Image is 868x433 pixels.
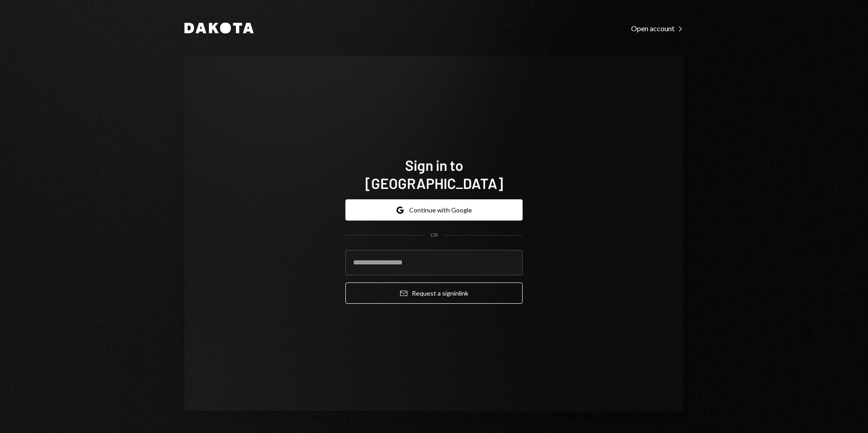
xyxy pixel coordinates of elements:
[631,23,684,33] a: Open account
[345,282,523,304] button: Request a signinlink
[631,24,684,33] div: Open account
[430,231,438,239] div: OR
[345,199,523,221] button: Continue with Google
[345,156,523,192] h1: Sign in to [GEOGRAPHIC_DATA]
